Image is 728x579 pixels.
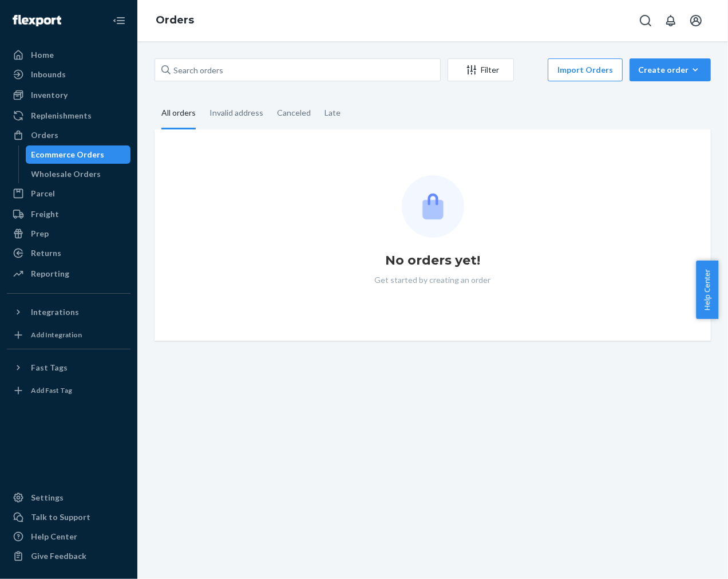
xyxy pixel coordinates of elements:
h1: No orders yet! [385,251,480,270]
a: Add Integration [7,326,130,344]
button: Open Search Box [634,9,657,32]
a: Orders [156,14,194,26]
div: Invalid address [209,98,263,128]
button: Talk to Support [7,508,130,526]
div: Replenishments [31,110,92,121]
div: Wholesale Orders [31,168,101,180]
button: Fast Tags [7,359,130,377]
button: Integrations [7,303,130,321]
div: Parcel [31,188,55,199]
div: Late [325,98,341,128]
a: Parcel [7,184,130,203]
div: Add Fast Tag [31,385,72,395]
div: Create order [638,64,702,76]
a: Freight [7,205,130,223]
div: Talk to Support [31,511,90,523]
div: Prep [31,228,49,239]
a: Replenishments [7,107,130,125]
img: Empty list [402,175,464,238]
button: Give Feedback [7,547,130,565]
div: Orders [31,129,58,141]
a: Returns [7,244,130,262]
div: Reporting [31,268,69,279]
div: Ecommerce Orders [31,149,105,160]
div: Give Feedback [31,550,86,562]
ol: breadcrumbs [147,4,203,37]
a: Ecommerce Orders [26,145,131,164]
div: Home [31,49,54,61]
button: Filter [448,58,514,81]
div: Inventory [31,89,68,101]
button: Open account menu [685,9,707,32]
a: Add Fast Tag [7,381,130,400]
div: Filter [448,64,513,76]
button: Open notifications [659,9,682,32]
div: Freight [31,208,59,220]
div: Inbounds [31,69,66,80]
div: Settings [31,492,64,503]
a: Wholesale Orders [26,165,131,183]
input: Search orders [155,58,441,81]
a: Inventory [7,86,130,104]
div: All orders [161,98,196,129]
div: Canceled [277,98,311,128]
a: Prep [7,224,130,243]
div: Integrations [31,306,79,318]
div: Add Integration [31,330,82,340]
button: Help Center [696,261,718,319]
div: Returns [31,247,61,259]
div: Fast Tags [31,362,68,373]
a: Settings [7,489,130,507]
img: Flexport logo [13,15,61,26]
a: Home [7,46,130,64]
a: Inbounds [7,65,130,84]
a: Orders [7,126,130,144]
p: Get started by creating an order [375,274,491,286]
button: Import Orders [548,58,623,81]
div: Help Center [31,531,77,542]
a: Reporting [7,265,130,283]
a: Help Center [7,527,130,546]
span: Chat [25,8,49,18]
button: Create order [630,58,711,81]
button: Close Navigation [108,9,130,32]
